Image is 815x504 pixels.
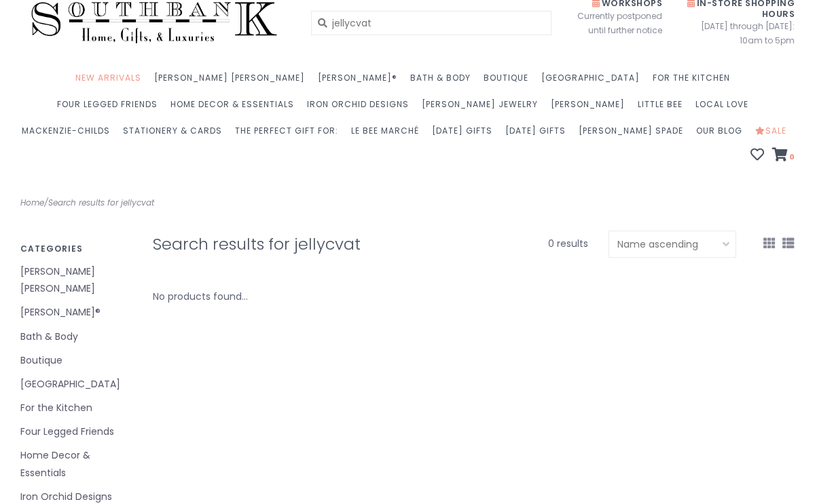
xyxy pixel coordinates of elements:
[432,121,499,148] a: [DATE] Gifts
[20,263,132,297] a: [PERSON_NAME] [PERSON_NAME]
[153,288,248,305] div: No products found...
[22,121,117,148] a: MacKenzie-Childs
[154,69,312,95] a: [PERSON_NAME] [PERSON_NAME]
[318,69,404,95] a: [PERSON_NAME]®
[548,237,588,250] span: 0 results
[560,9,662,37] span: Currently postponed until further notice
[57,95,164,121] a: Four Legged Friends
[20,304,132,321] a: [PERSON_NAME]®
[20,376,132,393] a: [GEOGRAPHIC_DATA]
[307,95,416,121] a: Iron Orchid Designs
[638,95,689,121] a: Little Bee
[20,352,132,369] a: Boutique
[422,95,545,121] a: [PERSON_NAME] Jewelry
[772,149,795,163] a: 0
[410,69,477,95] a: Bath & Body
[551,95,632,121] a: [PERSON_NAME]
[541,69,647,95] a: [GEOGRAPHIC_DATA]
[579,121,690,148] a: [PERSON_NAME] Spade
[20,244,132,253] h3: Categories
[788,151,795,162] span: 0
[351,121,426,148] a: Le Bee Marché
[153,235,439,253] h1: Search results for jellycvat
[311,11,552,35] input: Let us help you search for the right gift!
[170,95,301,121] a: Home Decor & Essentials
[695,95,755,121] a: Local Love
[696,121,749,148] a: Our Blog
[484,69,535,95] a: Boutique
[20,423,132,440] a: Four Legged Friends
[20,197,44,208] a: Home
[123,121,229,148] a: Stationery & Cards
[10,195,407,210] div: /
[20,328,132,345] a: Bath & Body
[20,447,132,481] a: Home Decor & Essentials
[235,121,345,148] a: The perfect gift for:
[755,121,793,148] a: Sale
[75,69,148,95] a: New Arrivals
[653,69,737,95] a: For the Kitchen
[683,19,795,47] span: [DATE] through [DATE]: 10am to 5pm
[505,121,573,148] a: [DATE] Gifts
[48,197,154,208] a: Search results for jellycvat
[20,400,132,416] a: For the Kitchen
